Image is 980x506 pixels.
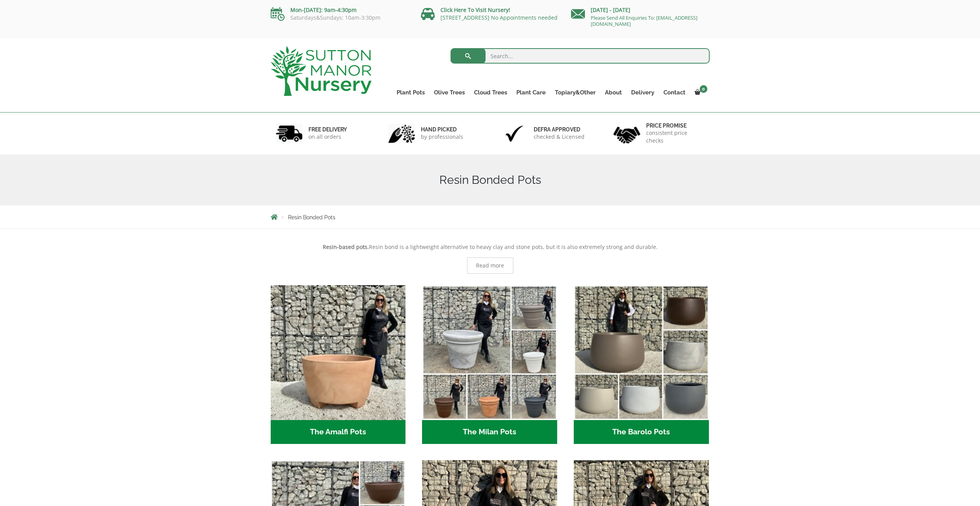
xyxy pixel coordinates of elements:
[550,87,600,98] a: Topiary&Other
[659,87,690,98] a: Contact
[574,285,709,444] a: Visit product category The Barolo Pots
[271,5,409,15] p: Mon-[DATE]: 9am-4:30pm
[451,48,710,64] input: Search...
[574,285,709,420] img: The Barolo Pots
[276,124,303,143] img: 1.jpg
[271,242,710,252] p: Resin bond is a lightweight alternative to heavy clay and stone pots, but it is also extremely st...
[271,173,710,187] h1: Resin Bonded Pots
[271,46,372,96] img: logo
[308,133,347,141] p: on all orders
[534,133,585,141] p: checked & Licensed
[422,285,557,420] img: The Milan Pots
[422,420,557,444] h2: The Milan Pots
[574,420,709,444] h2: The Barolo Pots
[476,263,504,268] span: Read more
[392,87,429,98] a: Plant Pots
[501,124,528,143] img: 3.jpg
[571,5,710,15] p: [DATE] - [DATE]
[323,243,369,250] strong: Resin-based pots.
[512,87,550,98] a: Plant Care
[271,420,406,444] h2: The Amalfi Pots
[627,87,659,98] a: Delivery
[591,14,697,27] a: Please Send All Enquiries To: [EMAIL_ADDRESS][DOMAIN_NAME]
[441,14,558,21] a: [STREET_ADDRESS] No Appointments needed
[690,87,710,98] a: 0
[646,122,705,129] h6: Price promise
[271,15,409,21] p: Saturdays&Sundays: 10am-3:30pm
[534,126,585,133] h6: Defra approved
[271,214,710,220] nav: Breadcrumbs
[469,87,512,98] a: Cloud Trees
[421,126,463,133] h6: hand picked
[271,285,406,444] a: Visit product category The Amalfi Pots
[441,6,510,13] a: Click Here To Visit Nursery!
[421,133,463,141] p: by professionals
[288,214,335,220] span: Resin Bonded Pots
[308,126,347,133] h6: FREE DELIVERY
[600,87,627,98] a: About
[271,285,406,420] img: The Amalfi Pots
[646,129,705,145] p: consistent price checks
[429,87,469,98] a: Olive Trees
[700,85,707,93] span: 0
[613,122,640,145] img: 4.jpg
[388,124,415,143] img: 2.jpg
[422,285,557,444] a: Visit product category The Milan Pots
